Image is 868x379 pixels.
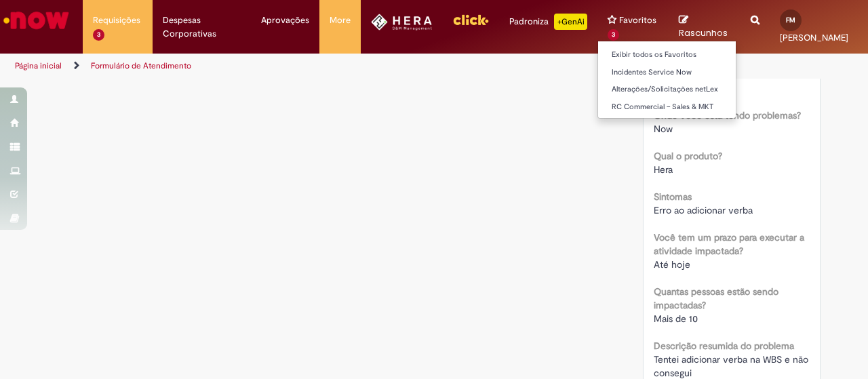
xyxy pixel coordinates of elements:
[619,14,656,27] span: Favoritos
[780,32,848,43] span: [PERSON_NAME]
[654,313,698,325] span: Mais de 10
[654,163,673,176] span: Hera
[598,100,747,115] a: RC Commercial – Sales & MKT
[509,14,587,30] div: Padroniza
[679,14,730,39] a: Rascunhos
[598,82,747,97] a: Alterações/Solicitações netLex
[679,26,728,39] span: Rascunhos
[452,9,489,30] img: click_logo_yellow_360x200.png
[91,60,191,71] a: Formulário de Atendimento
[598,47,747,62] a: Exibir todos os Favoritos
[654,204,753,216] span: Erro ao adicionar verba
[654,353,811,379] span: Tentei adicionar verba na WBS e não consegui
[1,7,71,34] img: ServiceNow
[554,14,587,30] p: +GenAi
[93,29,104,41] span: 3
[654,340,794,352] b: Descrição resumida do problema
[261,14,309,27] span: Aprovações
[654,150,722,162] b: Qual o produto?
[608,29,619,41] span: 3
[654,191,692,203] b: Sintomas
[330,14,351,27] span: More
[371,14,433,31] img: HeraLogo.png
[786,16,795,24] span: FM
[10,54,568,79] ul: Trilhas de página
[598,65,747,80] a: Incidentes Service Now
[654,285,778,311] b: Quantas pessoas estão sendo impactadas?
[597,41,736,119] ul: Favoritos
[163,14,241,41] span: Despesas Corporativas
[15,60,62,71] a: Página inicial
[654,258,690,271] span: Até hoje
[654,231,804,257] b: Você tem um prazo para executar a atividade impactada?
[654,123,673,135] span: Now
[93,14,140,27] span: Requisições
